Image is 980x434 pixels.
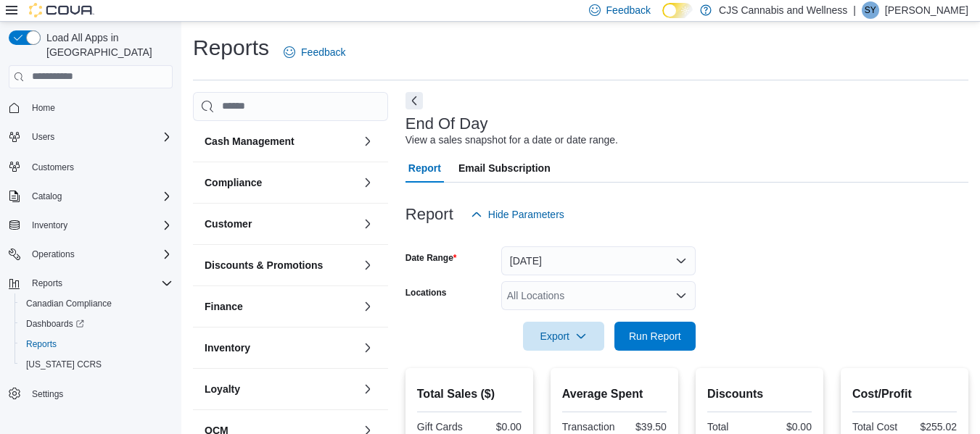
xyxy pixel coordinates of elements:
span: Catalog [32,191,62,202]
button: Catalog [26,188,67,205]
button: Inventory [359,339,376,356]
span: Email Subscription [458,154,551,183]
span: Dashboards [20,315,173,333]
button: Open list of options [675,290,687,301]
h3: Loyalty [205,382,240,396]
label: Locations [405,287,447,299]
button: Discounts & Promotions [205,258,356,272]
span: Operations [32,249,75,260]
button: Compliance [205,175,356,190]
button: Operations [3,244,178,264]
button: Cash Management [205,134,356,149]
button: Discounts & Promotions [359,256,376,274]
button: Canadian Compliance [15,293,178,314]
button: Inventory [3,215,178,235]
button: Reports [26,275,68,292]
button: Reports [15,334,178,354]
span: Feedback [606,3,651,17]
span: [US_STATE] CCRS [26,359,102,370]
div: Gift Cards [417,421,466,433]
button: Catalog [3,186,178,206]
h2: Cost/Profit [852,385,957,403]
div: $0.00 [472,421,522,433]
span: Dashboards [26,318,84,330]
button: Home [3,97,178,118]
p: | [853,1,856,19]
span: Export [532,322,596,351]
h3: Compliance [205,175,262,190]
a: Settings [26,385,69,403]
h3: Report [405,206,453,223]
span: Canadian Compliance [20,295,173,312]
span: Reports [20,335,173,353]
span: Dark Mode [662,18,663,19]
input: Dark Mode [662,3,693,18]
div: View a sales snapshot for a date or date range. [405,133,618,148]
h2: Average Spent [562,385,667,403]
button: [US_STATE] CCRS [15,354,178,375]
button: Settings [3,383,178,404]
a: Reports [20,335,62,353]
h3: Cash Management [205,134,295,149]
h3: Finance [205,299,243,314]
h3: Discounts & Promotions [205,258,323,272]
span: Report [408,154,441,183]
span: Settings [32,388,63,400]
span: Run Report [629,329,681,343]
a: Dashboards [20,315,90,333]
button: Customer [359,215,376,233]
span: Home [26,99,173,117]
a: Canadian Compliance [20,295,118,312]
a: Home [26,99,61,117]
button: Loyalty [205,382,356,396]
div: $39.50 [620,421,666,433]
button: Users [26,128,60,146]
span: SY [865,1,876,19]
div: Total Cost [852,421,902,433]
a: Dashboards [15,314,178,334]
label: Date Range [405,252,457,264]
h2: Total Sales ($) [417,385,522,403]
span: Washington CCRS [20,356,173,373]
button: Cash Management [359,133,376,150]
h1: Reports [193,33,269,62]
span: Users [26,128,173,146]
button: [DATE] [501,246,696,275]
button: Customer [205,217,356,231]
button: Finance [359,298,376,315]
span: Catalog [26,188,173,205]
button: Customers [3,156,178,177]
span: Operations [26,246,173,263]
button: Compliance [359,174,376,191]
button: Loyalty [359,380,376,398]
button: Export [523,322,604,351]
span: Load All Apps in [GEOGRAPHIC_DATA] [41,30,173,59]
button: Inventory [26,217,73,234]
div: $255.02 [907,421,957,433]
span: Inventory [32,220,67,231]
span: Canadian Compliance [26,298,112,309]
span: Customers [32,162,74,173]
span: Reports [32,277,62,289]
div: $0.00 [762,421,812,433]
button: Next [405,92,423,109]
span: Feedback [301,45,345,59]
span: Home [32,102,55,114]
span: Reports [26,275,173,292]
span: Inventory [26,217,173,234]
span: Hide Parameters [488,207,564,222]
p: [PERSON_NAME] [885,1,968,19]
span: Customers [26,157,173,175]
button: Users [3,127,178,147]
button: Run Report [614,322,696,351]
span: Settings [26,385,173,403]
button: Reports [3,273,178,293]
a: Feedback [278,38,351,67]
h2: Discounts [707,385,812,403]
img: Cova [29,3,94,17]
a: [US_STATE] CCRS [20,356,107,373]
span: Reports [26,338,57,350]
button: Finance [205,299,356,314]
h3: End Of Day [405,115,488,133]
h3: Inventory [205,341,250,355]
